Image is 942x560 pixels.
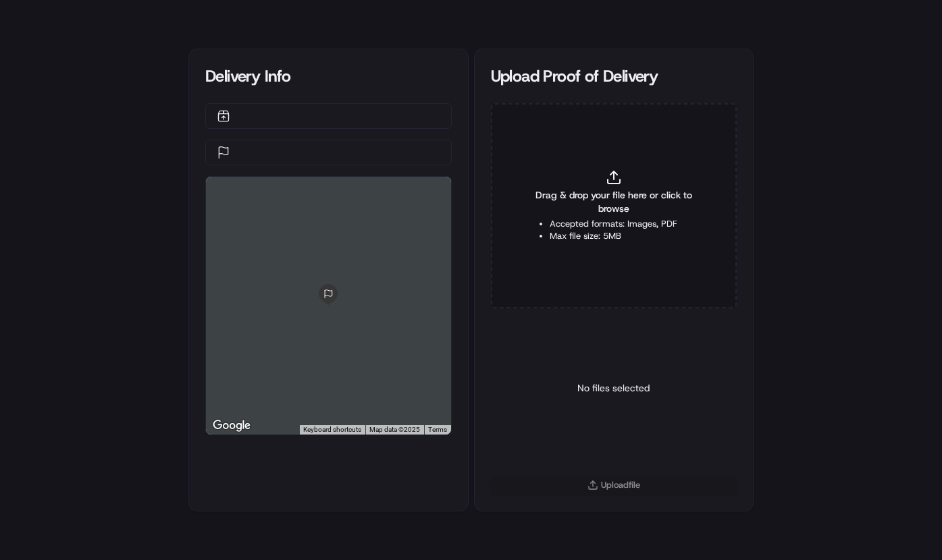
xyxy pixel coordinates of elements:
span: Map data ©2025 [369,426,420,433]
a: Terms (opens in new tab) [428,426,447,433]
span: Drag & drop your file here or click to browse [525,188,704,215]
li: Accepted formats: Images, PDF [550,218,677,230]
div: Delivery Info [205,65,452,87]
img: Google [209,417,254,435]
li: Max file size: 5MB [550,230,677,242]
div: 0 [206,177,451,435]
div: Upload Proof of Delivery [491,65,737,87]
p: No files selected [577,381,650,395]
a: Open this area in Google Maps (opens a new window) [209,417,254,435]
button: Keyboard shortcuts [303,425,361,435]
